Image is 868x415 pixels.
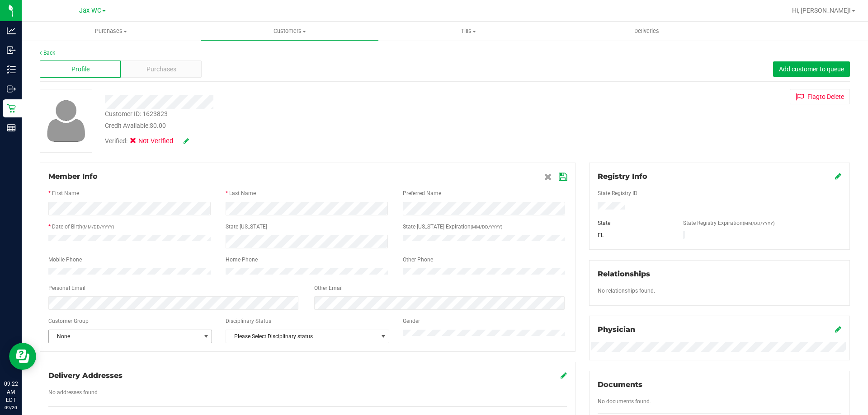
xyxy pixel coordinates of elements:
[226,317,271,325] label: Disciplinary Status
[379,27,557,35] span: Tills
[591,219,677,227] div: State
[773,61,850,77] button: Add customer to queue
[4,404,18,411] p: 09/20
[598,380,642,389] span: Documents
[71,65,90,74] span: Profile
[9,343,36,370] iframe: Resource center
[790,89,850,104] button: Flagto Delete
[792,7,851,14] span: Hi, [PERSON_NAME]!
[683,219,774,227] label: State Registry Expiration
[146,65,176,74] span: Purchases
[403,256,433,264] label: Other Phone
[403,223,502,231] label: State [US_STATE] Expiration
[48,284,85,292] label: Personal Email
[52,189,79,197] label: First Name
[779,65,844,73] span: Add customer to queue
[200,22,379,41] a: Customers
[4,380,18,404] p: 09:22 AM EDT
[22,27,200,35] span: Purchases
[598,270,650,278] span: Relationships
[200,330,212,343] span: select
[49,330,200,343] span: None
[48,172,98,181] span: Member Info
[7,65,16,74] inline-svg: Inventory
[7,104,16,113] inline-svg: Retail
[105,136,189,146] div: Verified:
[226,256,258,264] label: Home Phone
[48,317,89,325] label: Customer Group
[7,123,16,132] inline-svg: Reports
[403,317,420,325] label: Gender
[403,189,441,197] label: Preferred Name
[105,121,503,131] div: Credit Available:
[377,330,389,343] span: select
[7,26,16,35] inline-svg: Analytics
[42,98,90,144] img: user-icon.png
[226,330,377,343] span: Please Select Disciplinary status
[79,7,101,14] span: Jax WC
[201,27,378,35] span: Customers
[229,189,256,197] label: Last Name
[743,221,774,226] span: (MM/DD/YYYY)
[7,46,16,55] inline-svg: Inbound
[48,388,98,396] label: No addresses found
[150,122,166,129] span: $0.00
[379,22,557,41] a: Tills
[471,224,502,229] span: (MM/DD/YYYY)
[48,371,123,380] span: Delivery Addresses
[314,284,343,292] label: Other Email
[48,256,82,264] label: Mobile Phone
[598,172,647,181] span: Registry Info
[40,50,55,56] a: Back
[622,27,671,35] span: Deliveries
[557,22,736,41] a: Deliveries
[138,136,175,146] span: Not Verified
[598,398,651,405] span: No documents found.
[226,223,267,231] label: State [US_STATE]
[105,109,168,119] div: Customer ID: 1623823
[598,287,655,295] label: No relationships found.
[591,231,677,239] div: FL
[7,84,16,93] inline-svg: Outbound
[52,223,114,231] label: Date of Birth
[22,22,200,41] a: Purchases
[598,325,635,334] span: Physician
[82,224,114,229] span: (MM/DD/YYYY)
[598,189,637,197] label: State Registry ID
